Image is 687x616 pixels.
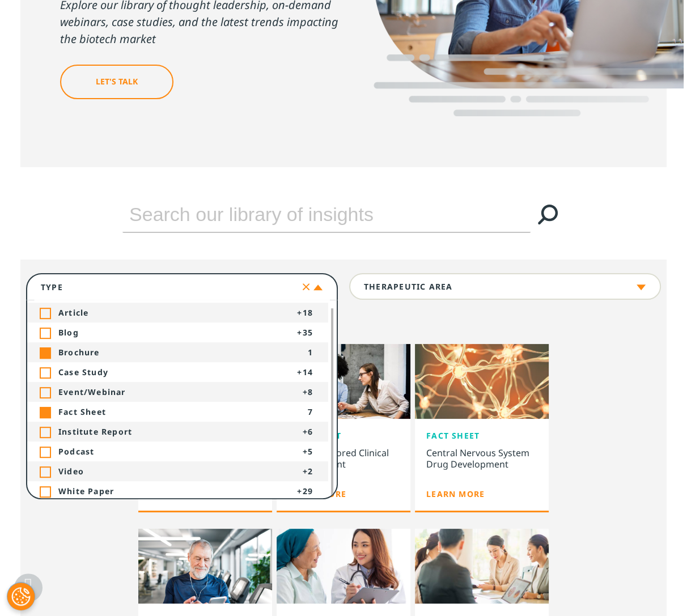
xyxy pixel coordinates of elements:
[364,281,452,292] div: Therapeutic Area facet.
[426,447,537,474] div: Central Nervous System Drug Development
[40,308,50,318] div: Inclusion filter on Article; +18 results
[58,347,305,358] span: Brochure
[58,406,305,417] span: Fact Sheet
[40,427,50,437] div: Inclusion filter on Institute Report; +6 results
[426,430,537,447] div: Fact Sheet
[40,388,50,398] div: Inclusion filter on Event/Webinar; +8 results
[308,347,313,358] span: 1
[27,422,328,441] li: Inclusion filter on Institute Report; +6 results
[297,367,313,377] span: +14
[288,430,399,499] a: Fact Sheet Biotech-tailored Clinical Development
[27,322,328,342] li: Inclusion filter on Blog; +35 results
[297,327,313,338] span: +35
[58,327,294,338] span: Blog
[40,447,50,457] div: Inclusion filter on Podcast; +5 results
[288,430,399,447] div: Fact Sheet
[27,481,328,501] li: Inclusion filter on White Paper; +29 results
[303,466,313,477] span: +2
[27,441,328,461] li: Inclusion filter on Podcast; +5 results
[27,303,328,322] li: Inclusion filter on Article; +18 results
[288,447,399,474] div: Biotech-tailored Clinical Development
[40,407,50,418] div: Inclusion filter on Fact Sheet; 7 results
[40,328,50,338] div: Inclusion filter on Blog; +35 results
[297,486,313,496] span: +29
[27,461,328,481] li: Inclusion filter on Video; +2 results
[426,488,485,499] a: Learn More
[303,386,313,397] span: +8
[58,466,300,477] span: Video
[27,362,328,382] li: Inclusion filter on Case Study; +14 results
[41,282,63,292] div: Type facet.
[426,430,537,499] a: Fact Sheet Central Nervous System Drug Development
[40,487,50,497] div: Inclusion filter on White Paper; +29 results
[27,342,328,362] li: Inclusion filter on Brochure; 1 result
[58,367,294,377] span: Case Study
[7,582,35,610] button: Cookies Settings
[27,402,328,422] li: Inclusion filter on Fact Sheet; 7 results
[58,386,300,397] span: Event/Webinar
[122,198,510,232] input: Search
[538,205,558,224] svg: Search
[58,446,300,457] span: Podcast
[303,283,309,290] svg: Clear
[27,382,328,402] li: Inclusion filter on Event/Webinar; +8 results
[303,282,309,292] div: Clear Type
[303,426,313,437] span: +6
[531,198,565,232] a: Search
[297,307,313,318] span: +18
[308,406,313,417] span: 7
[58,486,294,496] span: White Paper
[303,446,313,457] span: +5
[40,348,50,358] div: Inclusion filter on Brochure; 1 result
[58,307,294,318] span: Article
[40,467,50,477] div: Inclusion filter on Video; +2 results
[40,368,50,378] div: Inclusion filter on Case Study; +14 results
[60,65,173,99] a: Let's Talk
[58,426,300,437] span: Institute Report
